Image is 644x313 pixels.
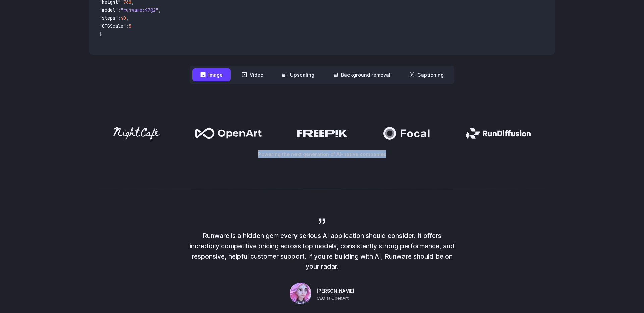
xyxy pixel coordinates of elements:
[188,231,456,272] p: Runware is a hidden gem every serious AI application should consider. It offers incredibly compet...
[118,15,121,21] span: :
[121,15,126,21] span: 40
[158,7,161,13] span: ,
[99,15,118,21] span: "steps"
[192,68,231,81] button: Image
[99,23,126,29] span: "CFGScale"
[129,23,131,29] span: 5
[126,23,129,29] span: :
[325,68,398,81] button: Background removal
[401,68,452,81] button: Captioning
[290,283,311,304] img: Person
[317,295,349,302] span: CEO at OpenArt
[89,150,555,158] p: Powering the next generation of AI-native companies
[99,7,118,13] span: "model"
[126,15,129,21] span: ,
[274,68,322,81] button: Upscaling
[118,7,121,13] span: :
[233,68,271,81] button: Video
[121,7,158,13] span: "runware:97@2"
[99,31,102,37] span: }
[317,288,354,295] span: [PERSON_NAME]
